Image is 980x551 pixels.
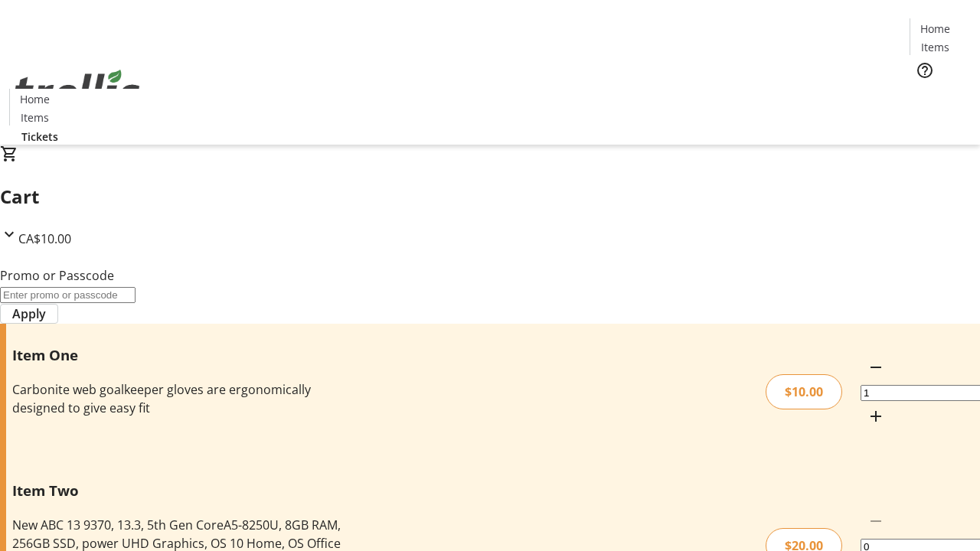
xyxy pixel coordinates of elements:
span: Home [20,91,50,107]
img: Orient E2E Organization yQs7hprBS5's Logo [9,53,145,129]
span: Items [21,109,49,126]
a: Home [910,21,959,37]
a: Items [10,109,59,126]
a: Items [910,39,959,55]
a: Tickets [910,89,971,105]
span: Home [920,21,950,37]
span: Tickets [922,89,959,105]
h3: Item Two [12,480,347,501]
span: Apply [12,305,46,323]
div: $10.00 [766,374,842,409]
button: Increment by one [861,401,891,432]
a: Home [10,91,59,107]
span: Tickets [21,129,58,145]
button: Help [910,55,940,86]
span: CA$10.00 [18,230,71,247]
button: Decrement by one [861,352,891,383]
div: Carbonite web goalkeeper gloves are ergonomically designed to give easy fit [12,380,347,417]
h3: Item One [12,344,347,366]
a: Tickets [9,129,70,145]
span: Items [921,39,949,55]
